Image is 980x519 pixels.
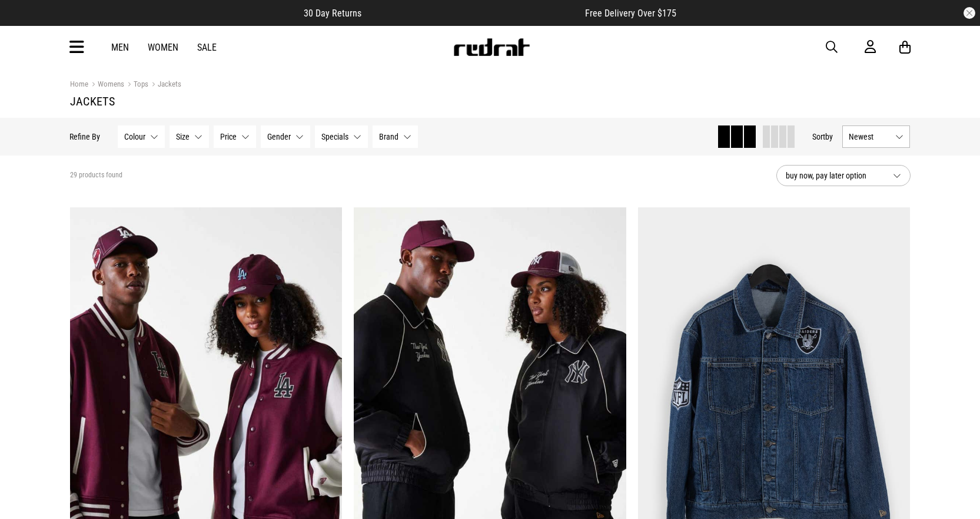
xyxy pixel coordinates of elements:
p: Refine By [70,132,101,141]
button: Colour [118,125,165,148]
a: Womens [88,80,124,91]
a: Jackets [148,80,181,91]
img: Redrat logo [453,38,530,56]
span: Price [221,132,237,141]
span: Gender [268,132,291,141]
button: Sortby [813,130,833,144]
a: Home [70,80,88,88]
span: 30 Day Returns [304,8,361,19]
a: Tops [124,80,148,91]
span: Newest [849,132,891,141]
span: 29 products found [70,171,122,180]
a: Women [148,42,178,53]
button: Newest [843,125,911,148]
button: buy now, pay later option [776,165,911,186]
span: Specials [322,132,349,141]
button: Specials [315,125,368,148]
span: Size [177,132,190,141]
iframe: Customer reviews powered by Trustpilot [385,7,562,19]
a: Men [111,42,129,53]
h1: Jackets [70,94,911,108]
span: Brand [380,132,399,141]
span: Colour [125,132,146,141]
button: Size [170,125,210,148]
button: Brand [373,125,418,148]
button: Price [214,125,257,148]
span: by [826,132,833,141]
a: Sale [197,42,217,53]
span: buy now, pay later option [786,168,883,183]
span: Free Delivery Over $175 [585,8,676,19]
button: Gender [261,125,311,148]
